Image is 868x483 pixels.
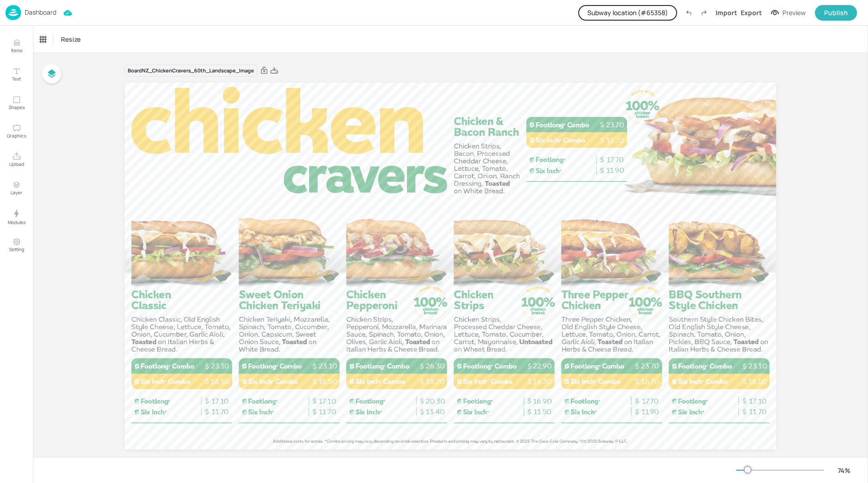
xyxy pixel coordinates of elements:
div: Import [716,8,737,17]
span: 20.30 [426,397,445,406]
p: 16.50 [744,377,771,387]
span: 16.90 [533,397,552,406]
p: 23.10 [207,362,233,372]
p: 16.30 [529,377,556,387]
p: 23.70 [602,120,628,130]
span: Resize [59,34,82,44]
p: 23.70 [637,362,663,372]
span: 17.10 [749,397,767,406]
button: Publish [815,5,857,21]
p: 26.30 [422,362,449,372]
span: 11.70 [212,407,229,416]
div: Publish [824,8,848,18]
div: Preview [782,8,806,18]
p: 22.90 [529,362,556,372]
p: 16.50 [315,377,341,387]
span: 11.50 [533,408,551,417]
span: 17.70 [642,397,659,406]
p: 16.50 [207,377,233,387]
p: 23.10 [744,362,771,372]
div: Board NZ_ChickenCravers_60th_Landscape_Image [125,65,257,77]
span: 17.10 [212,397,229,406]
p: 18.20 [422,377,449,387]
span: 13.40 [426,408,445,417]
p: 16.70 [602,136,628,146]
span: 17.70 [607,155,624,164]
p: 16.70 [637,377,663,387]
span: 11.90 [641,407,659,416]
label: Undo (Ctrl + Z) [681,5,696,21]
span: 11.70 [319,407,336,416]
p: 23.10 [315,362,341,372]
p: Dashboard [25,9,56,16]
img: logo-86c26b7e.jpg [5,5,21,20]
span: 17.10 [319,397,336,406]
span: 11.70 [749,408,767,417]
div: 74 % [833,466,855,475]
div: Export [741,8,762,17]
button: Preview [765,6,811,20]
span: 11.90 [606,166,624,175]
label: Redo (Ctrl + Y) [696,5,712,21]
button: Subway location (#65358) [578,5,677,21]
